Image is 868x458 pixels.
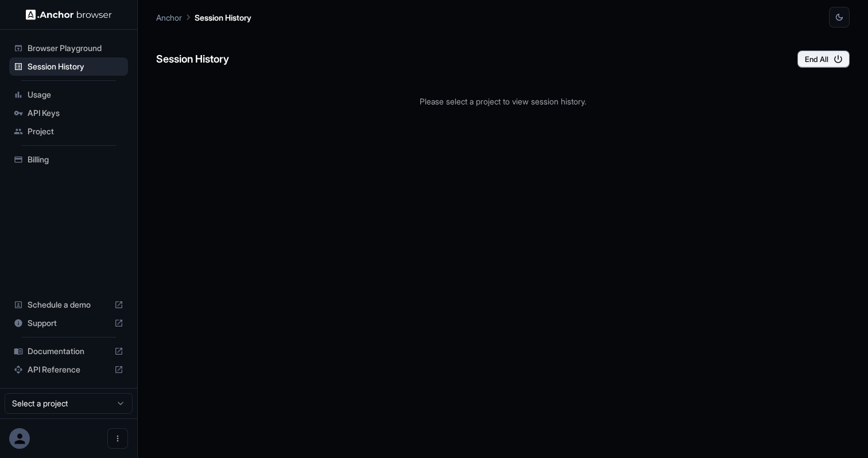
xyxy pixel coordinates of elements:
img: Anchor Logo [26,9,112,20]
nav: breadcrumb [156,11,251,24]
p: Please select a project to view session history. [156,95,850,107]
div: Support [9,314,128,332]
button: End All [797,51,850,68]
span: API Keys [28,107,123,119]
div: Browser Playground [9,39,128,57]
div: Schedule a demo [9,296,128,314]
div: Session History [9,57,128,76]
div: Documentation [9,342,128,360]
div: API Reference [9,360,128,379]
h6: Session History [156,51,229,68]
button: Open menu [107,428,128,449]
div: Usage [9,86,128,104]
div: Project [9,122,128,141]
p: Session History [195,11,251,24]
span: Schedule a demo [28,299,110,310]
span: Browser Playground [28,42,123,54]
div: Billing [9,150,128,169]
span: API Reference [28,364,110,375]
div: API Keys [9,104,128,122]
span: Usage [28,89,123,100]
span: Support [28,317,110,329]
span: Documentation [28,346,110,357]
span: Project [28,126,123,137]
span: Session History [28,61,123,72]
span: Billing [28,154,123,165]
p: Anchor [156,11,182,24]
